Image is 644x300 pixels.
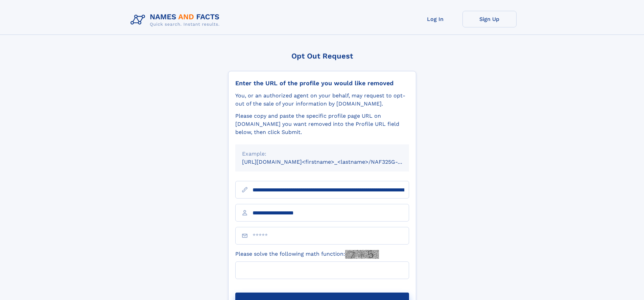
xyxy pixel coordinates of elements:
[235,92,409,108] div: You, or an authorized agent on your behalf, may request to opt-out of the sale of your informatio...
[242,150,402,158] div: Example:
[235,112,409,136] div: Please copy and paste the specific profile page URL on [DOMAIN_NAME] you want removed into the Pr...
[462,11,517,27] a: Sign Up
[128,11,225,29] img: Logo Names and Facts
[242,159,422,165] small: [URL][DOMAIN_NAME]<firstname>_<lastname>/NAF325G-xxxxxxxx
[235,250,379,259] label: Please solve the following math function:
[235,79,409,87] div: Enter the URL of the profile you would like removed
[228,52,416,60] div: Opt Out Request
[408,11,462,27] a: Log In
